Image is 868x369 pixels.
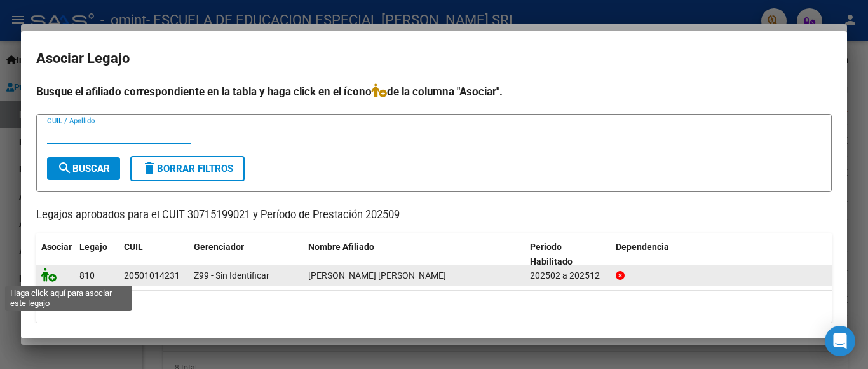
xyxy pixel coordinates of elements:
[530,242,573,267] span: Periodo Habilitado
[41,242,72,252] span: Asociar
[825,326,855,356] div: Open Intercom Messenger
[308,270,446,281] span: GOMEZ ELIAS BAUTISTA
[124,242,143,252] span: CUIL
[124,268,180,283] div: 20501014231
[119,233,189,275] datatable-header-cell: CUIL
[47,157,120,180] button: Buscar
[194,242,244,252] span: Gerenciador
[57,160,72,176] mat-icon: search
[530,268,606,283] div: 202502 a 202512
[142,160,157,176] mat-icon: delete
[36,291,832,323] div: 1 registros
[142,163,233,174] span: Borrar Filtros
[36,207,832,223] p: Legajos aprobados para el CUIT 30715199021 y Período de Prestación 202509
[57,163,110,174] span: Buscar
[194,270,269,281] span: Z99 - Sin Identificar
[303,233,525,275] datatable-header-cell: Nombre Afiliado
[79,242,107,252] span: Legajo
[616,242,669,252] span: Dependencia
[525,233,611,275] datatable-header-cell: Periodo Habilitado
[79,270,95,281] span: 810
[130,156,245,181] button: Borrar Filtros
[36,233,74,275] datatable-header-cell: Asociar
[189,233,303,275] datatable-header-cell: Gerenciador
[74,233,119,275] datatable-header-cell: Legajo
[36,46,832,71] h2: Asociar Legajo
[36,83,832,100] h4: Busque el afiliado correspondiente en la tabla y haga click en el ícono de la columna "Asociar".
[308,242,374,252] span: Nombre Afiliado
[611,233,832,275] datatable-header-cell: Dependencia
